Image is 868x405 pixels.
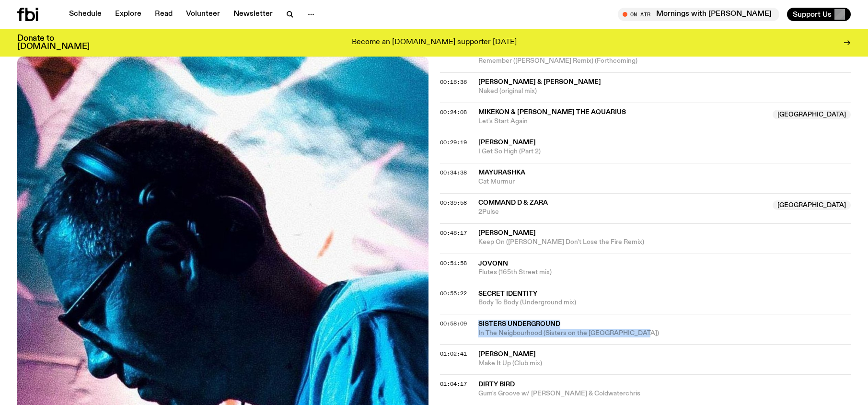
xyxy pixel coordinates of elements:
span: Dirty Bird [478,381,515,388]
span: Secret Identity [478,290,537,297]
span: 01:04:17 [440,380,467,388]
p: Become an [DOMAIN_NAME] supporter [DATE] [352,38,517,47]
span: Command D & Zara [478,199,548,206]
button: 00:46:17 [440,231,467,236]
span: [PERSON_NAME] [478,230,536,236]
span: Jovonn [478,260,508,267]
a: Schedule [63,8,107,21]
span: [GEOGRAPHIC_DATA] [773,200,851,210]
button: 01:02:41 [440,351,467,357]
span: 00:24:08 [440,108,467,116]
span: Let's Start Again [478,117,767,126]
span: 00:58:09 [440,320,467,327]
span: Mayurashka [478,169,525,176]
button: Support Us [787,8,851,21]
span: Cat Murmur [478,177,851,186]
span: 00:39:58 [440,199,467,207]
span: Flutes (165th Street mix) [478,268,851,277]
button: 00:24:08 [440,110,467,115]
span: 00:55:22 [440,289,467,297]
span: Remember ([PERSON_NAME] Remix) (Forthcoming) [478,57,851,66]
button: 00:16:36 [440,80,467,85]
span: [GEOGRAPHIC_DATA] [773,110,851,119]
span: 00:46:17 [440,229,467,237]
span: Make It Up (Club mix) [478,359,851,368]
span: Gum's Groove w/ [PERSON_NAME] & Coldwaterchris [478,389,851,398]
button: 00:39:58 [440,200,467,206]
button: 00:58:09 [440,321,467,326]
a: Newsletter [228,8,278,21]
button: 00:29:19 [440,140,467,145]
span: [PERSON_NAME] & [PERSON_NAME] [478,79,601,85]
span: [PERSON_NAME] [478,139,536,146]
button: On AirMornings with [PERSON_NAME] [618,8,779,21]
h3: Donate to [DOMAIN_NAME] [17,35,90,51]
span: Mikekon & [PERSON_NAME] The Aquarius [478,109,626,116]
a: Volunteer [180,8,226,21]
span: 00:51:58 [440,259,467,267]
span: I Get So High (Part 2) [478,147,851,156]
button: 01:04:17 [440,382,467,387]
span: In The Neigbourhood (Sisters on the [GEOGRAPHIC_DATA]) [478,329,851,338]
button: 00:34:38 [440,170,467,175]
button: 00:51:58 [440,261,467,266]
span: Sisters Underground [478,321,560,327]
span: Keep On ([PERSON_NAME] Don't Lose the Fire Remix) [478,238,851,247]
span: 00:34:38 [440,169,467,176]
span: Naked (original mix) [478,87,851,96]
a: Read [149,8,178,21]
span: 00:16:36 [440,78,467,86]
span: 00:29:19 [440,139,467,146]
span: Support Us [793,10,832,19]
button: 00:55:22 [440,291,467,296]
span: 01:02:41 [440,350,467,358]
span: 2Pulse [478,208,767,217]
span: Body To Body (Underground mix) [478,298,851,307]
a: Explore [109,8,147,21]
span: [PERSON_NAME] [478,351,536,358]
